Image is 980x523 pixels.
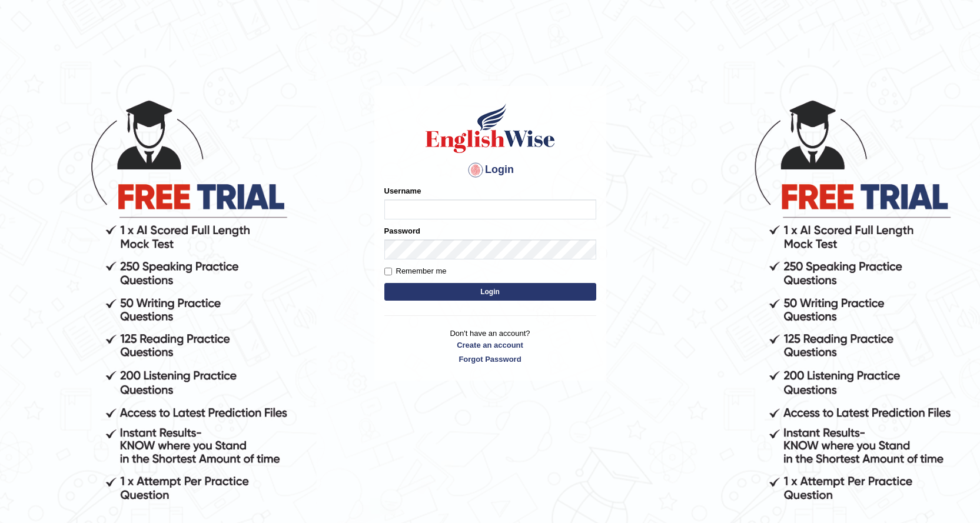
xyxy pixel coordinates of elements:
h4: Login [384,161,596,179]
label: Remember me [384,265,447,277]
input: Remember me [384,268,392,275]
label: Username [384,185,421,196]
a: Create an account [384,339,596,351]
a: Forgot Password [384,354,596,365]
img: Logo of English Wise sign in for intelligent practice with AI [423,102,557,155]
p: Don't have an account? [384,328,596,364]
label: Password [384,225,420,236]
button: Login [384,283,596,301]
